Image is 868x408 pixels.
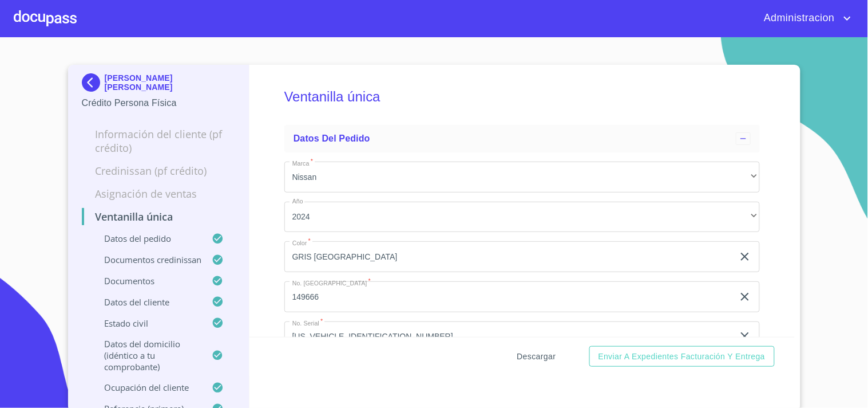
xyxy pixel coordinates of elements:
[82,296,212,308] p: Datos del cliente
[513,346,561,367] button: Descargar
[82,254,212,265] p: Documentos CrediNissan
[82,317,212,329] p: Estado civil
[82,187,236,201] p: Asignación de Ventas
[82,275,212,287] p: Documentos
[82,382,212,393] p: Ocupación del Cliente
[517,350,556,364] span: Descargar
[105,73,236,92] p: [PERSON_NAME] [PERSON_NAME]
[599,350,766,364] span: Enviar a Expedientes Facturación y Entrega
[82,164,236,178] p: Credinissan (PF crédito)
[738,290,752,304] button: clear input
[589,346,775,367] button: Enviar a Expedientes Facturación y Entrega
[738,329,752,343] button: clear input
[284,125,760,152] div: Datos del pedido
[284,202,760,233] div: 2024
[755,9,841,28] span: Administracion
[82,338,212,372] p: Datos del domicilio (idéntico a tu comprobante)
[284,162,760,193] div: Nissan
[82,96,236,110] p: Crédito Persona Física
[82,73,105,92] img: Docupass spot blue
[755,9,854,28] button: account of current user
[82,233,212,244] p: Datos del pedido
[82,127,236,155] p: Información del cliente (PF crédito)
[82,210,236,223] p: Ventanilla única
[738,250,752,264] button: clear input
[294,134,370,143] span: Datos del pedido
[82,73,236,96] div: [PERSON_NAME] [PERSON_NAME]
[284,73,760,120] h5: Ventanilla única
